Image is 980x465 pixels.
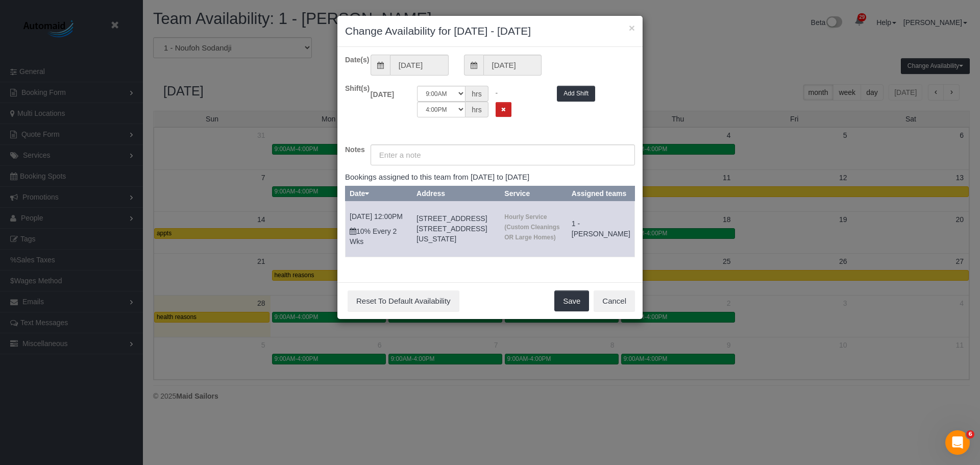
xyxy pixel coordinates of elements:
[496,89,498,97] span: -
[500,201,567,257] td: Service location
[557,86,595,102] button: Add Shift
[345,173,635,182] h4: Bookings assigned to this team from [DATE] to [DATE]
[945,430,970,455] iframe: Intercom live chat
[412,186,500,201] th: Address
[966,430,974,438] span: 6
[504,213,559,241] strong: Hourly Service (Custom Cleanings OR Large Homes)
[500,186,567,201] th: Service
[363,86,409,100] label: [DATE]
[337,55,363,65] label: Date(s)
[348,290,459,312] button: Reset To Default Availability
[371,144,635,165] input: Enter a note
[554,290,589,312] button: Save
[594,290,635,312] button: Cancel
[345,23,635,39] h3: Change Availability for [DATE] - [DATE]
[337,144,363,155] label: Notes
[567,201,634,257] td: Assigned teams
[337,16,643,319] sui-modal: Change Availability for 09/29/2025 - 09/29/2025
[483,55,542,76] input: To
[337,83,363,93] label: Shift(s)
[346,186,412,201] th: Date
[465,86,488,102] span: hrs
[629,22,635,33] button: ×
[465,102,488,117] span: hrs
[496,102,511,117] button: Remove Shift
[412,201,500,257] td: Service location
[350,211,408,222] p: [DATE] 12:00PM
[346,201,412,257] td: Schedule date
[390,55,449,76] input: From
[567,186,634,201] th: Assigned teams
